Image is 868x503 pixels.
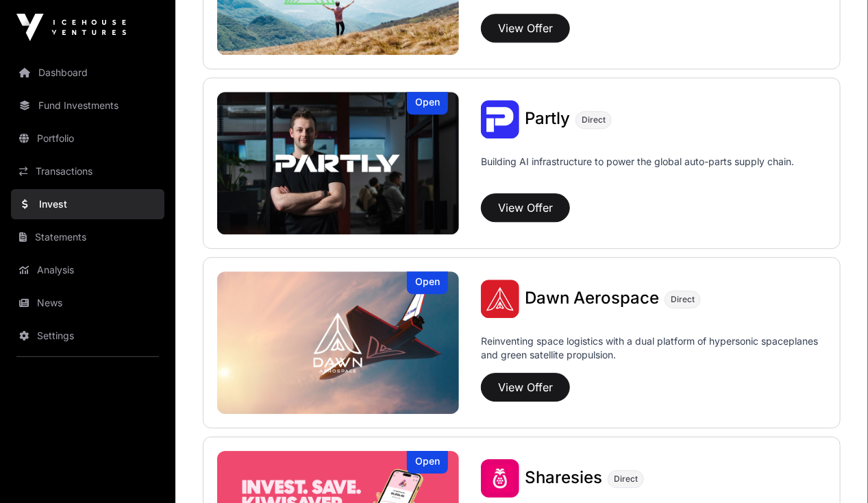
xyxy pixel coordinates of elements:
[525,110,570,128] a: Partly
[217,271,459,414] img: Dawn Aerospace
[11,222,164,252] a: Statements
[217,271,459,414] a: Dawn AerospaceOpen
[671,294,695,305] span: Direct
[525,469,602,487] a: Sharesies
[11,255,164,285] a: Analysis
[407,92,448,114] div: Open
[217,92,459,234] a: PartlyOpen
[16,14,126,41] img: Icehouse Ventures Logo
[11,288,164,318] a: News
[11,321,164,351] a: Settings
[481,459,519,498] img: Sharesies
[11,156,164,186] a: Transactions
[407,271,448,294] div: Open
[481,14,570,42] button: View Offer
[481,155,794,188] p: Building AI infrastructure to power the global auto-parts supply chain.
[481,280,519,318] img: Dawn Aerospace
[525,467,602,487] span: Sharesies
[525,290,659,308] a: Dawn Aerospace
[11,90,164,121] a: Fund Investments
[799,437,868,503] iframe: Chat Widget
[481,193,570,222] button: View Offer
[407,451,448,474] div: Open
[582,114,606,125] span: Direct
[11,189,164,219] a: Invest
[481,373,570,402] button: View Offer
[11,123,164,154] a: Portfolio
[217,92,459,234] img: Partly
[481,100,519,138] img: Partly
[11,58,164,88] a: Dashboard
[525,288,659,308] span: Dawn Aerospace
[525,108,570,128] span: Partly
[614,474,638,484] span: Direct
[481,334,826,367] p: Reinventing space logistics with a dual platform of hypersonic spaceplanes and green satellite pr...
